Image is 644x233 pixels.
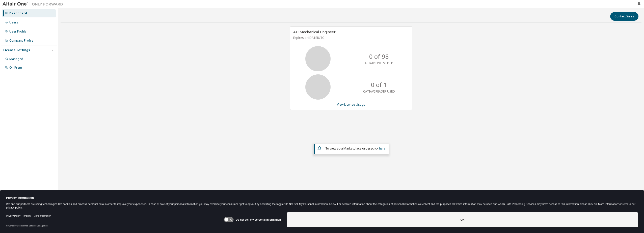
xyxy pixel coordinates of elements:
[343,146,372,151] em: Marketplace orders
[9,66,22,70] div: On Prem
[610,12,638,21] button: Contact Sales
[379,146,386,151] a: here
[3,2,66,7] img: Altair One
[293,36,408,40] p: Expires on [DATE] UTC
[365,61,393,65] p: ALTAIR UNITS USED
[9,20,18,24] div: Users
[3,48,30,52] div: License Settings
[293,29,336,34] span: AU Mechanical Engineer
[325,146,386,151] span: To view your click
[337,102,365,107] a: View License Usage
[9,11,27,15] div: Dashboard
[371,80,387,89] p: 0 of 1
[9,30,26,34] div: User Profile
[369,52,389,61] p: 0 of 98
[9,39,33,43] div: Company Profile
[363,89,395,94] p: CATIAV5READER USED
[9,57,23,61] div: Managed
